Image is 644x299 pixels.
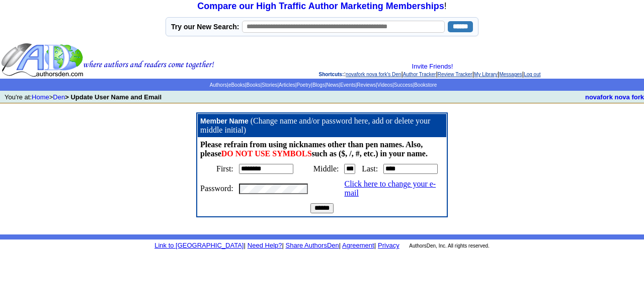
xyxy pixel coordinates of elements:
[210,82,227,88] a: Authors
[585,93,644,101] a: novafork nova fork
[197,1,444,11] a: Compare our High Traffic Author Marketing Memberships
[244,242,245,249] font: |
[339,242,341,249] font: |
[378,242,399,249] a: Privacy
[228,82,245,88] a: eBooks
[247,82,261,88] a: Books
[342,242,374,249] a: Agreement
[524,72,540,77] a: Log out
[474,72,498,77] a: My Library
[1,42,214,78] img: header_logo2.gif
[200,140,428,158] strong: Please refrain from using nicknames other than pen names. Also, please such as ($, /, #, etc.) in...
[318,72,344,77] span: Shortcuts:
[198,161,236,176] td: First:
[412,63,453,70] a: Invite Friends!
[438,72,472,77] a: Review Tracker
[377,82,392,88] a: Videos
[216,63,643,78] div: : | | | | |
[171,23,239,31] label: Try our New Search:
[311,161,342,176] td: Middle:
[312,82,325,88] a: Blogs
[5,93,162,101] font: You're at: >
[221,149,312,158] font: DO NOT USE SYMBOLS
[362,164,378,173] p: Last:
[248,242,282,249] a: Need Help?
[286,242,339,249] a: Share AuthorsDen
[403,72,436,77] a: Author Tracker
[262,82,277,88] a: Stories
[65,93,162,101] b: > Update User Name and Email
[200,117,249,125] span: Member Name
[414,82,437,88] a: Bookstore
[346,72,401,77] a: novafork nova fork's Den
[409,243,490,249] font: AuthorsDen, Inc. All rights reserved.
[340,82,356,88] a: Events
[198,177,236,200] td: Password:
[344,180,436,197] a: Click here to change your e-mail
[53,93,65,101] a: Den
[327,82,339,88] a: News
[499,72,522,77] a: Messages
[279,82,295,88] a: Articles
[282,242,283,249] font: |
[32,93,49,101] a: Home
[296,82,311,88] a: Poetry
[341,242,376,249] font: |
[200,116,430,134] font: (Change name and/or password here, add or delete your middle initial)
[394,82,413,88] a: Success
[154,242,244,249] a: Link to [GEOGRAPHIC_DATA]
[357,82,376,88] a: Reviews
[197,1,446,11] font: !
